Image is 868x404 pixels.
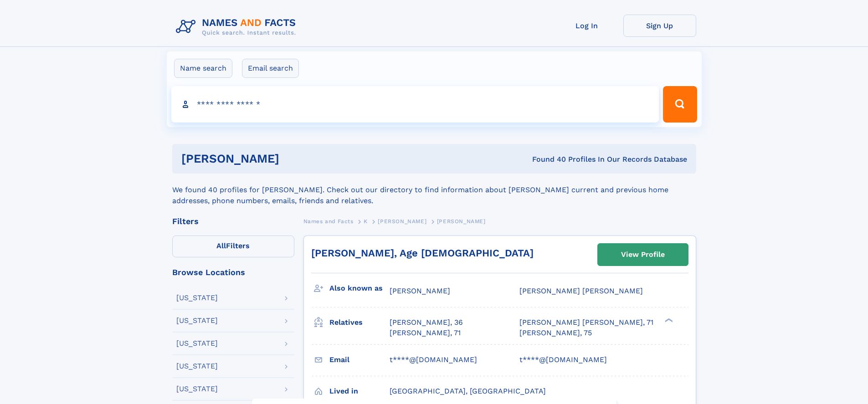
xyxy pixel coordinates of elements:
span: [PERSON_NAME] [437,218,486,225]
span: All [216,241,226,250]
div: [US_STATE] [176,340,218,347]
span: [PERSON_NAME] [PERSON_NAME] [519,286,643,295]
span: [GEOGRAPHIC_DATA], [GEOGRAPHIC_DATA] [390,387,546,395]
h3: Also known as [329,281,390,296]
label: Name search [174,59,232,78]
img: Logo Names and Facts [172,15,303,39]
h3: Lived in [329,384,390,399]
input: search input [171,86,659,123]
h1: [PERSON_NAME] [181,153,406,164]
span: [PERSON_NAME] [390,286,450,295]
a: View Profile [598,244,688,266]
a: [PERSON_NAME], 71 [390,328,461,338]
label: Email search [242,59,299,78]
a: [PERSON_NAME] [378,215,426,227]
label: Filters [172,235,294,257]
div: [US_STATE] [176,385,218,393]
div: [US_STATE] [176,317,218,324]
a: Log In [550,15,623,37]
h3: Relatives [329,315,390,330]
div: ❯ [663,317,673,323]
div: We found 40 profiles for [PERSON_NAME]. Check out our directory to find information about [PERSON... [172,174,696,206]
a: [PERSON_NAME], Age [DEMOGRAPHIC_DATA] [311,247,534,259]
div: [US_STATE] [176,294,218,302]
a: [PERSON_NAME], 75 [519,328,592,338]
div: Filters [172,217,294,225]
a: Names and Facts [303,215,354,227]
div: Found 40 Profiles In Our Records Database [406,154,687,164]
div: [US_STATE] [176,363,218,370]
h3: Email [329,352,390,368]
a: [PERSON_NAME], 36 [390,317,463,327]
a: Sign Up [623,15,696,37]
span: K [364,218,368,225]
div: View Profile [621,244,665,265]
button: Search Button [663,86,697,123]
a: [PERSON_NAME] [PERSON_NAME], 71 [519,317,653,327]
div: Browse Locations [172,268,294,276]
span: [PERSON_NAME] [378,218,426,225]
a: K [364,215,368,227]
